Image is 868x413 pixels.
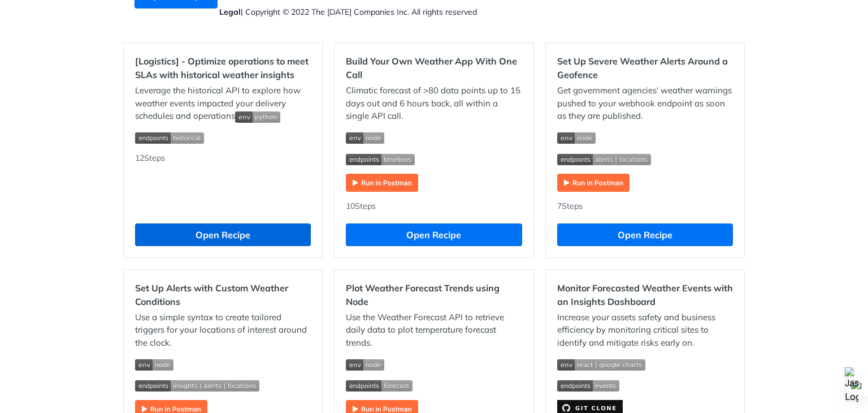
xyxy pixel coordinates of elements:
[135,84,311,123] p: Leverage the historical API to explore how weather events impacted your delivery schedules and op...
[135,380,259,392] img: endpoint
[346,358,522,371] span: Expand image
[557,132,596,144] img: env
[135,223,311,246] button: Open Recipe
[135,358,311,371] span: Expand image
[135,132,204,144] img: endpoint
[235,111,280,123] img: env
[346,223,522,246] button: Open Recipe
[346,177,418,187] a: Expand image
[346,379,522,392] span: Expand image
[557,358,733,371] span: Expand image
[135,131,311,144] span: Expand image
[346,131,522,144] span: Expand image
[346,132,384,144] img: env
[346,311,522,350] p: Use the Weather Forecast API to retrieve daily data to plot temperature forecast trends.
[346,380,413,392] img: endpoint
[557,359,645,371] img: env
[135,311,311,350] p: Use a simple syntax to create tailored triggers for your locations of interest around the clock.
[346,154,415,165] img: endpoint
[557,174,630,192] img: Run in Postman
[557,84,733,123] p: Get government agencies' weather warnings pushed to your webhook endpoint as soon as they are pub...
[557,200,733,212] div: 7 Steps
[346,200,522,212] div: 10 Steps
[346,281,522,308] h2: Plot Weather Forecast Trends using Node
[557,223,733,246] button: Open Recipe
[557,131,733,144] span: Expand image
[557,281,733,308] h2: Monitor Forecasted Weather Events with an Insights Dashboard
[235,110,280,121] span: Expand image
[346,84,522,123] p: Climatic forecast of >80 data points up to 15 days out and 6 hours back, all within a single API ...
[557,54,733,81] h2: Set Up Severe Weather Alerts Around a Geofence
[557,154,651,165] img: endpoint
[135,152,311,212] div: 12 Steps
[557,311,733,350] p: Increase your assets safety and business efficiency by monitoring critical sites to identify and ...
[557,177,630,187] a: Expand image
[135,359,173,371] img: env
[557,380,619,392] img: endpoint
[557,379,733,392] span: Expand image
[557,402,623,412] a: Expand image
[135,54,311,81] h2: [Logistics] - Optimize operations to meet SLAs with historical weather insights
[135,379,311,392] span: Expand image
[346,174,418,192] img: Run in Postman
[346,359,384,371] img: env
[346,54,522,81] h2: Build Your Own Weather App With One Call
[135,281,311,308] h2: Set Up Alerts with Custom Weather Conditions
[557,152,733,165] span: Expand image
[346,152,522,165] span: Expand image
